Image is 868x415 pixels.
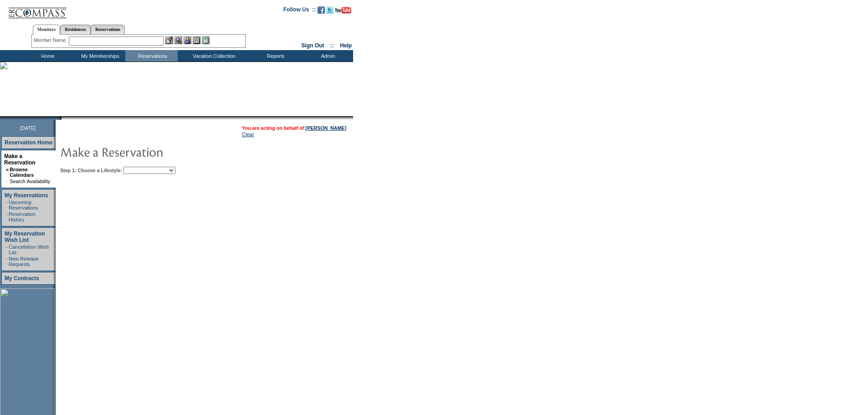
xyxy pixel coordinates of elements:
a: Residences [60,25,91,34]
td: · [6,200,8,210]
td: · [6,179,9,184]
a: My Contracts [5,275,39,282]
td: Admin [301,50,353,61]
img: blank.gif [62,116,62,120]
td: Follow Us :: [283,5,316,16]
td: Vacation Collection [178,50,248,61]
td: Reports [248,50,301,61]
img: Reservations [193,36,200,44]
div: Member Name: [34,36,69,44]
span: You are acting on behalf of: [242,125,346,131]
td: · [6,244,8,255]
a: Follow us on Twitter [326,9,334,15]
a: Help [340,42,352,49]
a: Make a Reservation [4,153,36,166]
td: · [6,211,8,222]
img: Impersonate [184,36,191,44]
a: My Reservations [5,192,48,199]
td: Home [21,50,73,61]
img: b_edit.gif [165,36,173,44]
td: Reservations [125,50,178,61]
a: Sign Out [301,42,324,49]
a: Cancellation Wish List [9,244,49,255]
a: Reservation Home [5,139,52,146]
td: My Memberships [73,50,125,61]
b: » [6,167,9,172]
a: Members [33,25,61,35]
td: · [6,256,8,267]
img: b_calculator.gif [202,36,210,44]
a: Reservation History [9,211,36,222]
img: Become our fan on Facebook [318,6,325,14]
img: Subscribe to our YouTube Channel [335,7,351,14]
a: Upcoming Reservations [9,200,38,210]
a: Subscribe to our YouTube Channel [335,9,351,15]
img: promoShadowLeftCorner.gif [58,116,62,120]
img: Follow us on Twitter [326,6,334,14]
a: Search Availability [10,179,50,184]
a: My Reservation Wish List [5,231,45,243]
a: [PERSON_NAME] [306,125,346,131]
a: Reservations [91,25,125,34]
a: Clear [242,132,254,137]
img: pgTtlMakeReservation.gif [60,143,242,161]
b: Step 1: Choose a Lifestyle: [60,168,122,173]
span: [DATE] [20,125,36,131]
a: New Release Requests [9,256,38,267]
a: Browse Calendars [10,167,34,178]
span: :: [330,42,334,49]
img: View [175,36,182,44]
a: Become our fan on Facebook [318,9,325,15]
